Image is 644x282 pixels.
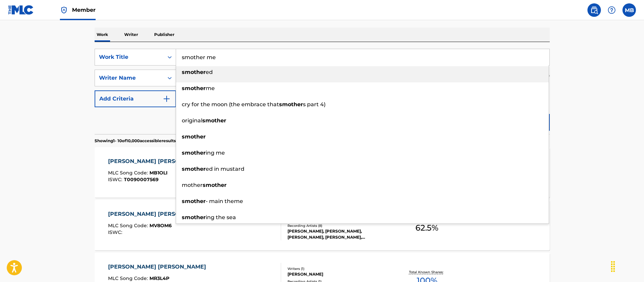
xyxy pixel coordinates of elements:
[8,5,34,15] img: MLC Logo
[95,147,550,198] a: [PERSON_NAME] [PERSON_NAME]MLC Song Code:MB1OLIISWC:T0090007569Writers (2)[PERSON_NAME], [PERSON_...
[182,214,206,220] strong: smother
[279,101,303,108] strong: smother
[149,223,172,229] span: MV8OM6
[287,228,389,240] div: [PERSON_NAME], [PERSON_NAME], [PERSON_NAME], [PERSON_NAME], [PERSON_NAME]
[108,263,209,271] div: [PERSON_NAME] [PERSON_NAME]
[409,270,445,275] p: Total Known Shares:
[206,214,236,220] span: ing the sea
[149,170,168,176] span: MB1OLI
[182,198,206,204] strong: smother
[622,3,636,17] div: User Menu
[206,150,225,156] span: ing me
[590,6,598,14] img: search
[152,28,176,42] p: Publisher
[108,223,149,229] span: MLC Song Code :
[182,182,203,188] span: mother
[99,74,160,82] div: Writer Name
[108,157,209,165] div: [PERSON_NAME] [PERSON_NAME]
[108,229,124,235] span: ISWC :
[206,166,244,172] span: ed in mustard
[287,266,389,271] div: Writers ( 1 )
[163,95,171,103] img: 9d2ae6d4665cec9f34b9.svg
[72,6,96,14] span: Member
[587,3,601,17] a: Public Search
[206,69,213,75] span: ed
[108,275,149,281] span: MLC Song Code :
[95,28,110,42] p: Work
[415,222,438,234] span: 62.5 %
[108,170,149,176] span: MLC Song Code :
[608,256,618,277] div: Drag
[95,138,209,144] p: Showing 1 - 10 of 10,000 accessible results (Total 3,838,350 )
[182,133,206,140] strong: smother
[182,101,279,108] span: cry for the moon (the embrace that
[95,200,550,250] a: [PERSON_NAME] [PERSON_NAME]MLC Song Code:MV8OM6ISWC:Writers (2)[PERSON_NAME], [PERSON_NAME]Record...
[182,69,206,75] strong: smother
[122,28,140,42] p: Writer
[206,198,243,204] span: - main theme
[149,275,169,281] span: MR3L4P
[303,101,326,108] span: s part 4)
[124,176,159,183] span: T0090007569
[206,85,215,91] span: me
[605,3,618,17] div: Help
[287,271,389,277] div: [PERSON_NAME]
[287,223,389,228] div: Recording Artists ( 8 )
[108,176,124,183] span: ISWC :
[99,53,160,61] div: Work Title
[95,90,176,107] button: Add Criteria
[202,117,226,124] strong: smother
[203,182,227,188] strong: smother
[182,117,202,124] span: original
[182,150,206,156] strong: smother
[610,250,644,282] iframe: Chat Widget
[182,166,206,172] strong: smother
[182,85,206,91] strong: smother
[60,6,68,14] img: Top Rightsholder
[95,49,550,134] form: Search Form
[608,6,616,14] img: help
[108,210,209,218] div: [PERSON_NAME] [PERSON_NAME]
